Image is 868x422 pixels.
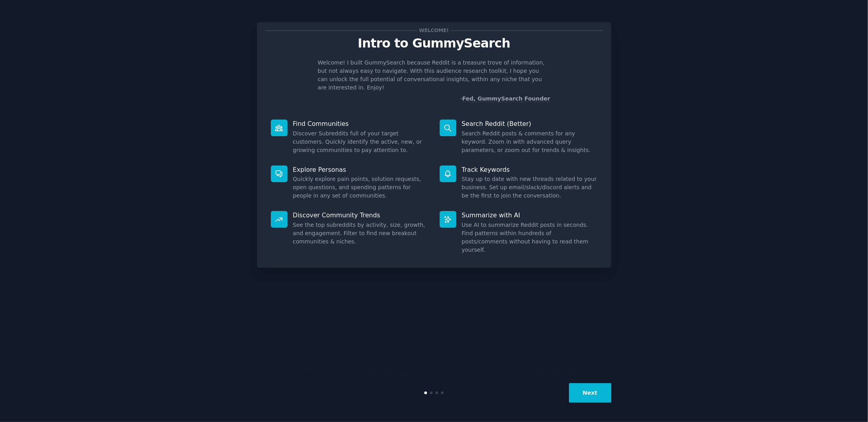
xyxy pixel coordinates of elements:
p: Intro to GummySearch [265,36,603,50]
dd: Stay up to date with new threads related to your business. Set up email/slack/discord alerts and ... [462,175,598,200]
dd: Quickly explore pain points, solution requests, open questions, and spending patterns for people ... [293,175,429,200]
dd: See the top subreddits by activity, size, growth, and engagement. Filter to find new breakout com... [293,221,429,246]
p: Summarize with AI [462,211,598,219]
a: Fed, GummySearch Founder [462,95,550,102]
p: Welcome! I built GummySearch because Reddit is a treasure trove of information, but not always ea... [318,59,550,92]
button: Next [569,383,611,403]
p: Explore Personas [293,165,429,174]
p: Track Keywords [462,165,598,174]
p: Discover Community Trends [293,211,429,219]
p: Search Reddit (Better) [462,120,598,128]
span: Welcome! [418,27,450,35]
dd: Use AI to summarize Reddit posts in seconds. Find patterns within hundreds of posts/comments with... [462,221,598,254]
p: Find Communities [293,120,429,128]
dd: Search Reddit posts & comments for any keyword. Zoom in with advanced query parameters, or zoom o... [462,129,598,154]
dd: Discover Subreddits full of your target customers. Quickly identify the active, new, or growing c... [293,129,429,154]
div: - [460,95,550,103]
